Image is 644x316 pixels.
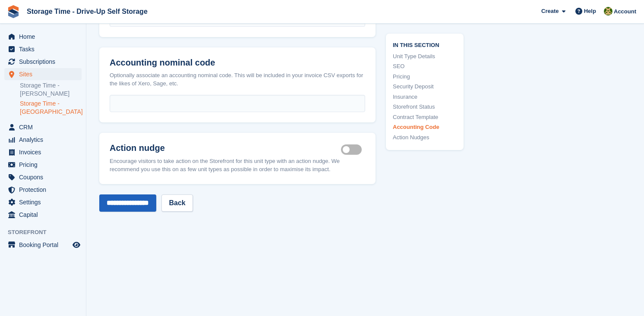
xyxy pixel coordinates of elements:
span: CRM [19,121,71,133]
a: menu [4,184,82,196]
a: Contract Template [393,113,457,122]
a: menu [4,56,82,68]
span: Invoices [19,146,71,158]
a: Pricing [393,72,457,81]
span: Analytics [19,134,71,146]
a: menu [4,209,82,221]
img: stora-icon-8386f47178a22dfd0bd8f6a31ec36ba5ce8667c1dd55bd0f319d3a0aa187defe.svg [7,5,20,18]
span: Account [614,7,636,16]
span: Capital [19,209,71,221]
a: Preview store [71,240,82,250]
a: menu [4,146,82,158]
a: menu [4,196,82,208]
a: Insurance [393,93,457,101]
a: Storage Time - [PERSON_NAME] [20,81,82,98]
img: Zain Sarwar [604,7,612,16]
span: Booking Portal [19,239,71,251]
a: menu [4,121,82,133]
a: menu [4,171,82,183]
span: Create [541,7,559,16]
span: In this section [393,41,457,49]
h2: Accounting nominal code [110,58,365,68]
a: menu [4,159,82,171]
a: menu [4,134,82,146]
span: Tasks [19,43,71,55]
div: Encourage visitors to take action on the Storefront for this unit type with an action nudge. We r... [110,157,365,174]
a: Security Deposit [393,82,457,91]
a: SEO [393,62,457,71]
a: menu [4,68,82,80]
label: Is active [341,149,365,150]
span: Home [19,31,71,43]
a: Accounting Code [393,123,457,131]
span: Protection [19,184,71,196]
span: Coupons [19,171,71,183]
a: Action Nudges [393,133,457,142]
span: Subscriptions [19,56,71,68]
span: Storefront [8,228,86,237]
a: Unit Type Details [393,52,457,61]
a: Storefront Status [393,103,457,111]
a: menu [4,31,82,43]
a: Storage Time - [GEOGRAPHIC_DATA] [20,100,82,116]
a: menu [4,239,82,251]
div: Optionally associate an accounting nominal code. This will be included in your invoice CSV export... [110,71,365,88]
a: menu [4,43,82,55]
h2: Action nudge [110,143,341,153]
a: Storage Time - Drive-Up Self Storage [23,4,151,19]
span: Sites [19,68,71,80]
span: Pricing [19,159,71,171]
span: Help [584,7,596,16]
a: Back [161,194,193,212]
span: Settings [19,196,71,208]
